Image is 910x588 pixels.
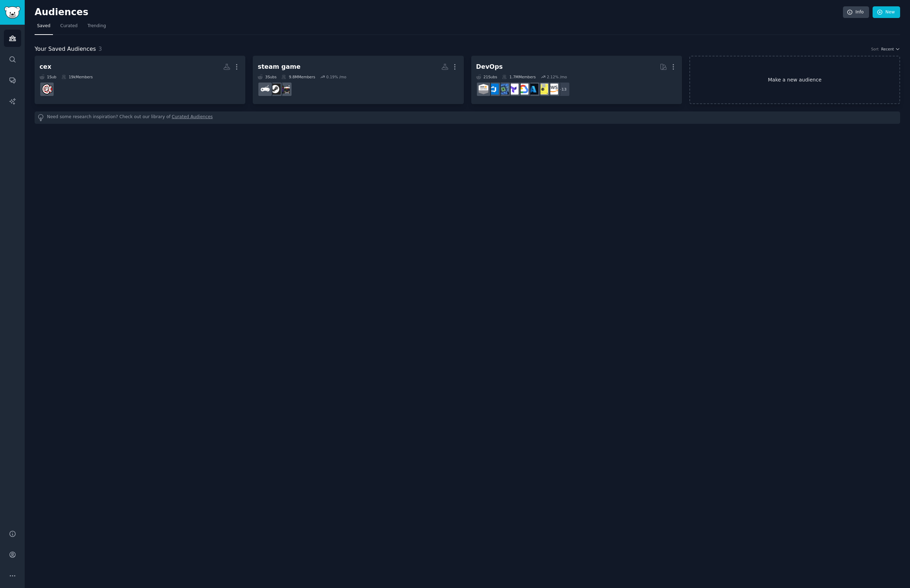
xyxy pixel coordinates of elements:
[60,23,78,29] span: Curated
[547,84,558,95] img: aws
[35,56,245,104] a: cex1Sub19kMembersCeX
[502,74,535,79] div: 1.7M Members
[478,84,489,95] img: AWS_Certified_Experts
[172,114,213,121] a: Curated Audiences
[37,23,50,29] span: Saved
[61,74,93,79] div: 19k Members
[35,111,900,124] div: Need some research inspiration? Check out our library of
[40,62,52,71] div: cex
[508,84,519,95] img: Terraform
[281,74,315,79] div: 9.8M Members
[35,45,96,54] span: Your Saved Audiences
[871,47,879,51] div: Sort
[98,46,102,52] span: 3
[270,84,281,95] img: Steam
[88,23,106,29] span: Trending
[476,74,497,79] div: 21 Sub s
[42,84,53,95] img: CeX
[498,84,509,95] img: computing
[35,20,53,35] a: Saved
[537,84,548,95] img: ExperiencedDevs
[253,56,463,104] a: steam game3Subs9.8MMembers0.19% /mopcgamingSteamGameDeals
[258,62,300,71] div: steam game
[326,74,346,79] div: 0.19 % /mo
[881,47,894,51] span: Recent
[547,74,567,79] div: 2.12 % /mo
[58,20,80,35] a: Curated
[689,56,900,104] a: Make a new audience
[843,6,869,18] a: Info
[881,47,900,51] button: Recent
[40,74,56,79] div: 1 Sub
[4,6,20,19] img: GummySearch logo
[488,84,499,95] img: azuredevops
[280,84,291,95] img: pcgaming
[873,6,900,18] a: New
[517,84,528,95] img: googlecloud
[85,20,108,35] a: Trending
[258,74,276,79] div: 3 Sub s
[35,7,843,18] h2: Audiences
[476,62,503,71] div: DevOps
[555,82,570,97] div: + 13
[527,84,538,95] img: AZURE
[260,84,271,95] img: GameDeals
[471,56,682,104] a: DevOps21Subs1.7MMembers2.12% /mo+13awsExperiencedDevsAZUREgooglecloudTerraformcomputingazuredevop...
